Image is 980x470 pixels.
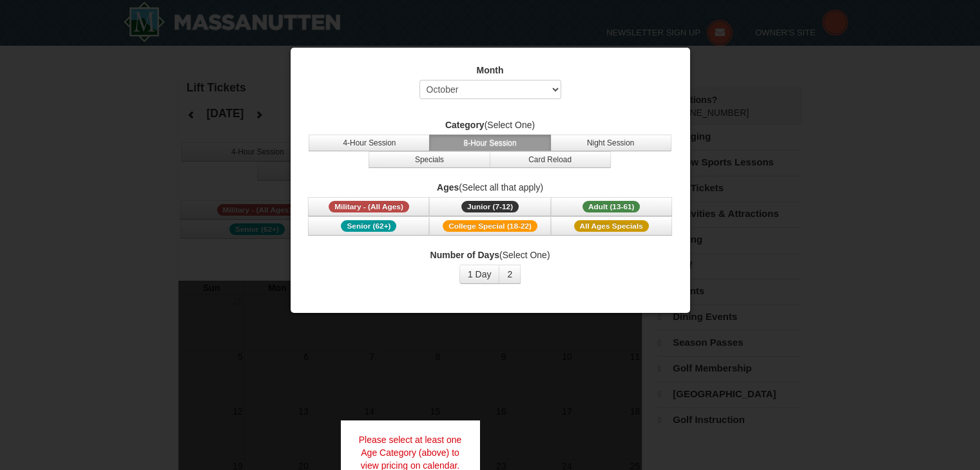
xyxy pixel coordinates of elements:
[477,65,504,75] strong: Month
[429,197,550,216] button: Junior (7-12)
[461,201,519,212] span: Junior (7-12)
[550,135,671,151] button: Night Session
[307,118,674,131] label: (Select One)
[309,135,430,151] button: 4-Hour Session
[341,220,396,232] span: Senior (62+)
[307,181,674,194] label: (Select all that apply)
[308,216,429,236] button: Senior (62+)
[369,151,490,168] button: Specials
[551,197,672,216] button: Adult (13-61)
[429,216,550,236] button: College Special (18-22)
[445,120,485,130] strong: Category
[437,182,459,193] strong: Ages
[551,216,672,236] button: All Ages Specials
[490,151,611,168] button: Card Reload
[582,201,640,212] span: Adult (13-61)
[429,135,550,151] button: 8-Hour Session
[499,265,521,284] button: 2
[443,220,537,232] span: College Special (18-22)
[329,201,409,212] span: Military - (All Ages)
[307,249,674,261] label: (Select One)
[574,220,649,232] span: All Ages Specials
[430,250,499,260] strong: Number of Days
[459,265,500,284] button: 1 Day
[308,197,429,216] button: Military - (All Ages)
